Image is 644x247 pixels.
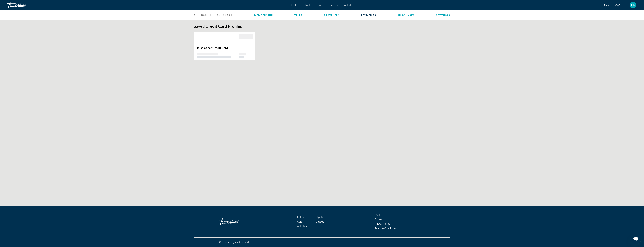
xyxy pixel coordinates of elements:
[219,241,249,244] span: © 2025 All Rights Reserved.
[604,4,607,7] span: en
[344,4,354,6] a: Activities
[294,14,303,17] a: Trips
[304,4,311,6] a: Flights
[198,46,228,50] span: Use Other Credit Card
[324,14,340,17] a: Travelers
[201,14,232,16] span: Back to Dashboard
[316,216,323,219] a: Flights
[631,3,635,7] span: LK
[219,217,252,227] a: Go Home
[604,3,610,8] button: Change language
[615,4,620,7] span: CAD
[318,4,323,6] a: Cars
[361,14,376,17] a: Payments
[194,10,232,20] a: Back to Dashboard
[615,3,624,8] button: Change currency
[397,14,415,17] a: Purchases
[290,4,297,6] a: Hotels
[297,216,304,219] a: Hotels
[375,227,396,230] a: Terms & Conditions
[436,14,450,17] a: Settings
[254,14,273,17] a: Membership
[375,214,380,216] a: FAQs
[629,2,637,9] button: User Menu
[375,218,384,221] a: Contact
[330,4,338,6] a: Cruises
[7,1,40,9] a: Travorium
[375,223,390,225] a: Privacy Policy
[316,220,324,223] a: Cruises
[631,234,641,244] iframe: Button to launch messaging window
[297,220,302,223] a: Cars
[297,225,307,228] a: Activities
[194,24,450,29] h1: Saved Credit Card Profiles
[194,32,255,61] button: +Use Other Credit Card
[197,46,239,50] p: +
